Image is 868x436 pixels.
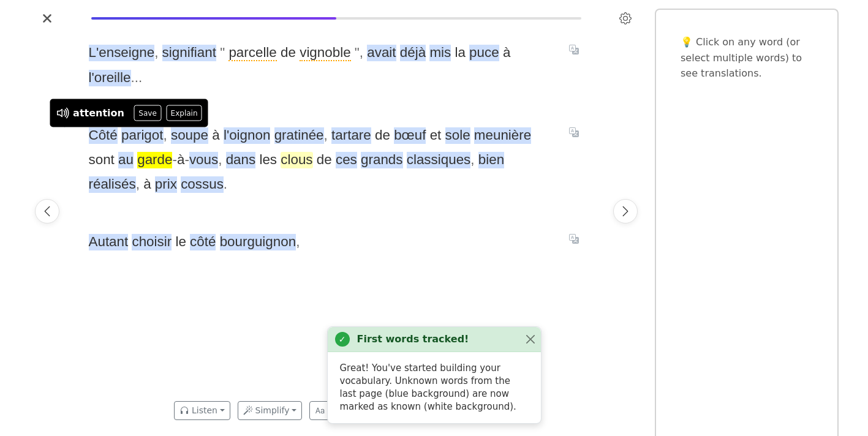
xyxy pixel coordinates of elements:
span: l'oreille [89,70,131,86]
span: de [375,127,390,144]
span: , [154,45,158,60]
span: , [324,127,328,143]
button: Close [37,9,57,28]
span: sole [445,127,470,144]
button: Listen [174,401,230,420]
span: choisir [132,234,172,250]
button: Previous page [35,199,59,224]
span: - [184,152,189,167]
span: ✓ [339,333,346,346]
span: , [218,152,222,167]
span: bien [478,152,504,168]
span: . [224,176,227,192]
span: puce [469,45,499,61]
span: garde [137,152,172,168]
button: Translate sentence [564,231,584,246]
div: Reading progress [91,17,581,20]
span: la [455,45,465,61]
button: Large [309,401,364,420]
span: soupe [171,127,208,144]
span: Côté [89,127,118,144]
span: parigot [121,127,163,144]
span: côté [190,234,216,250]
span: mis [429,45,451,61]
button: Simplify [238,401,303,420]
span: parcelle [228,45,276,61]
span: cossus [181,176,224,193]
strong: First words tracked! [357,332,469,347]
span: vous [189,152,218,168]
span: et [430,127,442,144]
span: bœuf [394,127,426,144]
button: Settings [616,9,635,28]
button: Translate sentence [564,42,584,57]
span: L'enseigne [89,45,155,61]
span: de [317,152,332,168]
span: déjà [400,45,426,61]
span: , [360,45,363,60]
button: Explain [166,105,202,121]
span: . [138,70,142,85]
span: prix [155,176,177,193]
span: , [296,234,300,249]
span: dans [226,152,256,168]
button: Translate sentence [564,124,584,139]
button: Save [134,105,161,121]
span: clous [281,152,312,168]
span: vignoble [300,45,350,61]
span: . [135,70,138,85]
span: réalisés [89,176,136,193]
span: bourguignon [220,234,296,250]
span: à [177,152,184,168]
span: au [118,152,134,168]
span: ces [336,152,357,168]
span: . [131,70,135,85]
div: Great! You've started building your vocabulary. Unknown words from the last page (blue background... [328,352,541,423]
span: avait [367,45,396,61]
span: l'oignon [224,127,271,144]
span: " [220,45,225,60]
span: Autant [89,234,129,250]
span: meunière [474,127,531,144]
p: 💡 Click on any word (or select multiple words) to see translations. [681,34,813,81]
span: grands [361,152,402,168]
span: le [175,234,186,250]
span: gratinée [274,127,324,144]
span: , [470,152,474,167]
span: de [281,45,296,61]
span: , [164,127,167,143]
span: à [212,127,219,144]
span: à [143,176,151,193]
span: - [172,152,176,167]
span: sont [89,152,115,168]
span: à [503,45,510,61]
span: , [136,176,140,192]
span: tartare [331,127,371,144]
div: attention [73,106,124,121]
span: classiques [407,152,471,168]
button: Close [524,333,537,346]
button: Next page [613,199,638,224]
span: " [355,45,360,60]
span: les [259,152,277,168]
span: signifiant [162,45,216,61]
